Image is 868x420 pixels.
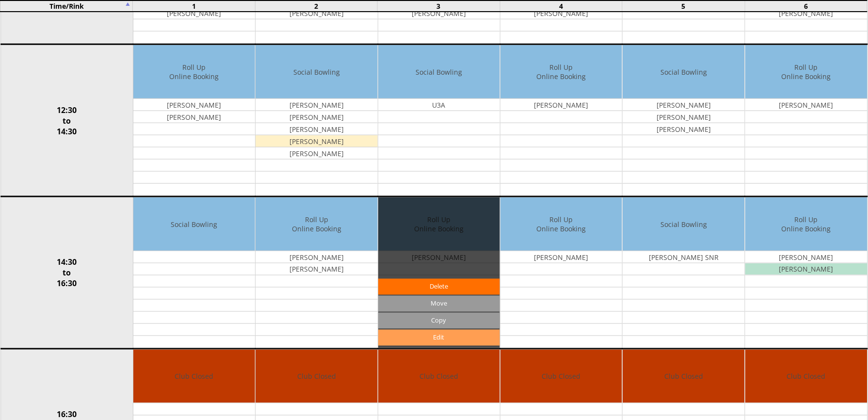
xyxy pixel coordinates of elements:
[623,111,744,123] td: [PERSON_NAME]
[623,0,745,12] td: 5
[378,313,500,329] input: Copy
[500,99,622,111] td: [PERSON_NAME]
[133,99,255,111] td: [PERSON_NAME]
[256,251,377,263] td: [PERSON_NAME]
[623,123,744,135] td: [PERSON_NAME]
[500,251,622,263] td: [PERSON_NAME]
[378,45,500,99] td: Social Bowling
[256,263,377,275] td: [PERSON_NAME]
[623,45,744,99] td: Social Bowling
[378,7,500,19] td: [PERSON_NAME]
[256,197,377,251] td: Roll Up Online Booking
[256,45,377,99] td: Social Bowling
[623,350,744,404] td: Club Closed
[500,350,622,404] td: Club Closed
[132,0,255,12] td: 1
[256,135,377,147] td: [PERSON_NAME]
[500,45,622,99] td: Roll Up Online Booking
[745,45,868,99] td: Roll Up Online Booking
[745,7,868,19] td: [PERSON_NAME]
[256,350,377,404] td: Club Closed
[0,45,133,197] td: 12:30 to 14:30
[133,111,255,123] td: [PERSON_NAME]
[745,350,868,404] td: Club Closed
[745,99,868,111] td: [PERSON_NAME]
[378,279,500,295] a: Delete
[0,0,133,12] td: Time/Rink
[256,123,377,135] td: [PERSON_NAME]
[256,99,377,111] td: [PERSON_NAME]
[745,0,868,12] td: 6
[623,197,744,251] td: Social Bowling
[133,350,255,404] td: Club Closed
[133,7,255,19] td: [PERSON_NAME]
[500,7,622,19] td: [PERSON_NAME]
[378,350,500,404] td: Club Closed
[133,45,255,99] td: Roll Up Online Booking
[378,296,500,312] input: Move
[745,251,868,263] td: [PERSON_NAME]
[623,99,744,111] td: [PERSON_NAME]
[500,0,623,12] td: 4
[623,251,744,263] td: [PERSON_NAME] SNR
[378,0,500,12] td: 3
[0,197,133,349] td: 14:30 to 16:30
[255,0,378,12] td: 2
[256,111,377,123] td: [PERSON_NAME]
[256,147,377,160] td: [PERSON_NAME]
[256,7,377,19] td: [PERSON_NAME]
[745,263,868,275] td: [PERSON_NAME]
[745,197,868,251] td: Roll Up Online Booking
[378,330,500,346] a: Edit
[378,99,500,111] td: U3A
[500,197,622,251] td: Roll Up Online Booking
[133,197,255,251] td: Social Bowling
